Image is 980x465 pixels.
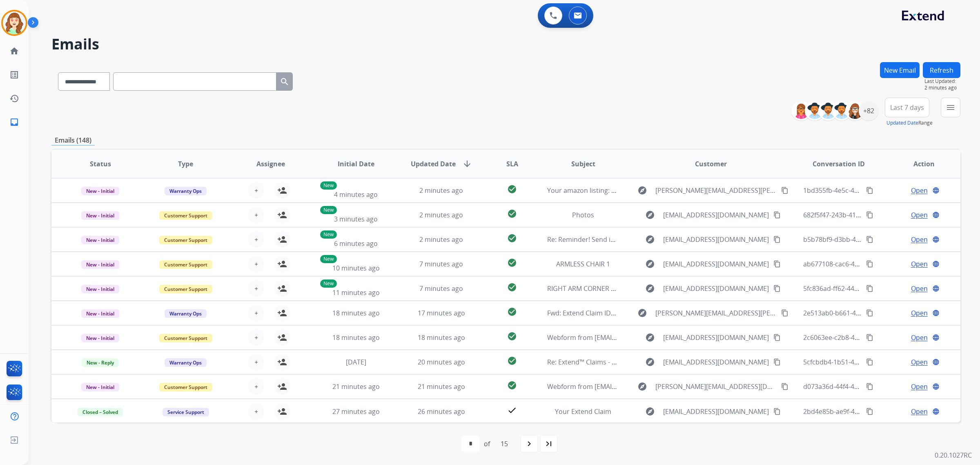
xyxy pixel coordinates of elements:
[332,264,380,273] span: 10 minutes ago
[866,285,873,292] mat-icon: content_copy
[9,117,19,127] mat-icon: inbox
[248,256,264,272] button: +
[663,210,769,220] span: [EMAIL_ADDRESS][DOMAIN_NAME]
[159,236,212,244] span: Customer Support
[663,284,769,293] span: [EMAIL_ADDRESS][DOMAIN_NAME]
[248,207,264,223] button: +
[645,357,655,367] mat-icon: explore
[866,334,873,341] mat-icon: content_copy
[911,333,928,342] span: Open
[645,259,655,269] mat-icon: explore
[332,382,380,391] span: 21 minutes ago
[507,282,517,292] mat-icon: check_circle
[418,333,465,342] span: 18 minutes ago
[645,333,655,342] mat-icon: explore
[248,305,264,321] button: +
[663,333,769,342] span: [EMAIL_ADDRESS][DOMAIN_NAME]
[781,187,788,194] mat-icon: content_copy
[338,159,374,169] span: Initial Date
[803,235,930,244] span: b5b78bf9-d3bb-4216-b895-86dc61bddf55
[571,159,595,169] span: Subject
[90,159,111,169] span: Status
[645,284,655,293] mat-icon: explore
[773,285,781,292] mat-icon: content_copy
[663,259,769,269] span: [EMAIL_ADDRESS][DOMAIN_NAME]
[419,284,463,293] span: 7 minutes ago
[803,358,924,367] span: 5cfcbdb4-1b51-4ef4-9393-4dcc5277f7a1
[803,186,927,195] span: 1bd355fb-4e5c-48cd-bf44-86b6664739c8
[507,184,517,194] mat-icon: check_circle
[159,334,212,342] span: Customer Support
[803,407,922,416] span: 2bd4e85b-ae9f-4f48-a36f-3ff084112888
[334,239,378,248] span: 6 minutes ago
[695,159,727,169] span: Customer
[932,260,940,268] mat-icon: language
[280,77,290,87] mat-icon: search
[932,211,940,219] mat-icon: language
[924,85,960,91] span: 2 minutes ago
[81,285,119,293] span: New - Initial
[254,284,258,293] span: +
[248,329,264,346] button: +
[556,259,610,268] span: ARMLESS CHAIR 1
[890,106,924,109] span: Last 7 days
[9,70,19,80] mat-icon: list_alt
[547,186,671,195] span: Your amazon listing: sunglasses for men
[911,259,928,269] span: Open
[507,258,517,268] mat-icon: check_circle
[277,308,287,318] mat-icon: person_add
[254,333,258,342] span: +
[803,210,922,219] span: 682f5f47-243b-4106-af55-404a7428bf3f
[254,186,258,195] span: +
[159,383,212,391] span: Customer Support
[773,236,781,243] mat-icon: content_copy
[81,260,119,269] span: New - Initial
[932,236,940,243] mat-icon: language
[803,259,925,268] span: ab677108-cac6-4fba-91d5-f9060d5b3f05
[320,230,337,239] p: New
[773,334,781,341] mat-icon: content_copy
[880,62,920,78] button: New Email
[81,211,119,220] span: New - Initial
[254,308,258,318] span: +
[332,333,380,342] span: 18 minutes ago
[911,308,928,318] span: Open
[911,210,928,220] span: Open
[78,408,123,416] span: Closed – Solved
[254,382,258,391] span: +
[418,382,465,391] span: 21 minutes ago
[932,285,940,292] mat-icon: language
[418,309,465,317] span: 17 minutes ago
[866,236,873,243] mat-icon: content_copy
[507,331,517,341] mat-icon: check_circle
[781,309,788,317] mat-icon: content_copy
[866,211,873,219] mat-icon: content_copy
[248,231,264,248] button: +
[81,309,119,318] span: New - Initial
[932,358,940,366] mat-icon: language
[547,309,742,317] span: Fwd: Extend Claim ID# 149F3AC6-18B1-4F6F-9FEE-0886D4F18FFA
[507,307,517,317] mat-icon: check_circle
[866,260,873,268] mat-icon: content_copy
[866,383,873,390] mat-icon: content_copy
[859,101,878,121] div: +82
[254,407,258,416] span: +
[555,407,611,416] span: Your Extend Claim
[911,382,928,391] span: Open
[81,187,119,195] span: New - Initial
[803,284,923,293] span: 5fc836ad-ff62-4492-9fc5-ab2eaaea27e4
[256,159,285,169] span: Assignee
[547,382,732,391] span: Webform from [EMAIL_ADDRESS][DOMAIN_NAME] on [DATE]
[911,284,928,293] span: Open
[159,260,212,269] span: Customer Support
[248,182,264,199] button: +
[547,358,765,367] span: Re: Extend™ Claims - Time to Get Your Replacement: Let’s go shopping!
[803,382,927,391] span: d073a36d-44f4-4ca6-ab89-40940c4510c4
[663,407,769,416] span: [EMAIL_ADDRESS][DOMAIN_NAME]
[418,407,465,416] span: 26 minutes ago
[163,408,209,416] span: Service Support
[932,309,940,317] mat-icon: language
[81,236,119,244] span: New - Initial
[886,120,918,126] button: Updated Date
[277,382,287,391] mat-icon: person_add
